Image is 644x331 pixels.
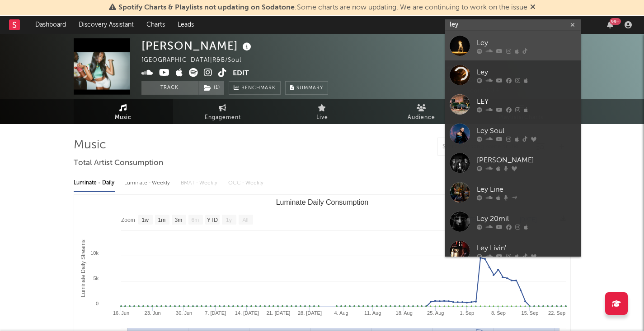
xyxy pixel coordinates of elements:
[242,217,248,223] text: All
[296,86,323,91] span: Summary
[477,37,576,48] div: Ley
[521,310,538,316] text: 15. Sep
[276,198,368,206] text: Luminate Daily Consumption
[477,184,576,195] div: Ley Line
[445,236,581,266] a: Ley Livin'
[491,310,506,316] text: 8. Sep
[297,310,321,316] text: 28. [DATE]
[273,99,372,124] a: Live
[445,148,581,178] a: [PERSON_NAME]
[445,90,581,119] a: LEY
[477,96,576,107] div: LEY
[198,81,224,95] button: (1)
[395,310,412,316] text: 18. Aug
[74,175,115,191] div: Luminate - Daily
[90,250,99,256] text: 10k
[191,217,199,223] text: 6m
[445,19,581,31] input: Search for artists
[205,112,241,123] span: Engagement
[477,213,576,224] div: Ley 20mil
[285,81,328,95] button: Summary
[530,4,536,11] span: Dismiss
[233,68,249,79] button: Edit
[334,310,348,316] text: 4. Aug
[158,217,165,223] text: 1m
[141,38,254,53] div: [PERSON_NAME]
[121,217,135,223] text: Zoom
[118,4,527,11] span: : Some charts are now updating. We are continuing to work on the issue
[445,31,581,60] a: Ley
[141,217,149,223] text: 1w
[207,217,217,223] text: YTD
[408,112,435,123] span: Audience
[445,207,581,236] a: Ley 20mil
[176,310,192,316] text: 30. Jun
[610,18,621,25] div: 99 +
[241,83,276,94] span: Benchmark
[80,239,86,297] text: Luminate Daily Streams
[113,310,129,316] text: 16. Jun
[171,16,200,34] a: Leads
[115,112,132,123] span: Music
[93,276,99,281] text: 5k
[427,310,444,316] text: 25. Aug
[198,81,225,95] span: ( 1 )
[477,243,576,253] div: Ley Livin'
[445,178,581,207] a: Ley Line
[173,99,273,124] a: Engagement
[144,310,160,316] text: 23. Jun
[548,310,565,316] text: 22. Sep
[124,175,172,191] div: Luminate - Weekly
[74,99,173,124] a: Music
[372,99,471,124] a: Audience
[141,81,198,95] button: Track
[118,4,295,11] span: Spotify Charts & Playlists not updating on Sodatone
[460,310,474,316] text: 1. Sep
[226,217,232,223] text: 1y
[29,16,72,34] a: Dashboard
[95,301,98,306] text: 0
[477,155,576,165] div: [PERSON_NAME]
[266,310,290,316] text: 21. [DATE]
[445,60,581,90] a: Ley
[445,119,581,148] a: Ley Soul
[316,112,328,123] span: Live
[229,81,281,95] a: Benchmark
[205,310,226,316] text: 7. [DATE]
[607,21,613,28] button: 99+
[141,55,252,66] div: [GEOGRAPHIC_DATA] | R&B/Soul
[72,16,140,34] a: Discovery Assistant
[174,217,182,223] text: 3m
[74,158,163,169] span: Total Artist Consumption
[140,16,171,34] a: Charts
[438,143,533,151] input: Search by song name or URL
[364,310,381,316] text: 11. Aug
[477,125,576,136] div: Ley Soul
[477,67,576,78] div: Ley
[235,310,259,316] text: 14. [DATE]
